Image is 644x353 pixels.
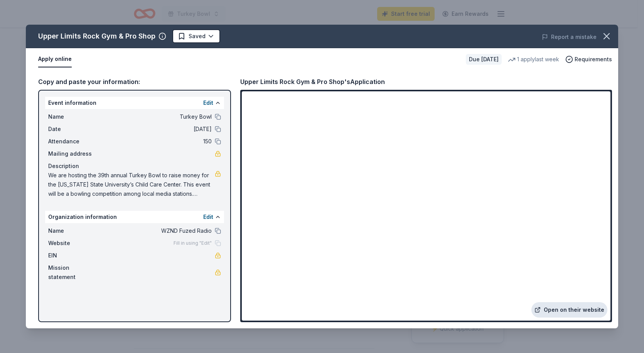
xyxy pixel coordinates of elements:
span: Saved [189,32,206,41]
a: Open on their website [531,302,607,318]
span: Mission statement [48,263,100,282]
span: Attendance [48,137,100,146]
button: Saved [172,29,220,43]
span: Mailing address [48,149,100,158]
span: Date [48,124,100,134]
span: Turkey Bowl [100,112,212,121]
span: We are hosting the 39th annual Turkey Bowl to raise money for the [US_STATE] State University’s C... [48,171,215,198]
div: Description [48,161,221,171]
span: Website [48,239,100,248]
div: Organization information [45,211,224,223]
span: [DATE] [100,124,212,134]
div: Upper Limits Rock Gym & Pro Shop [38,30,155,42]
span: WZND Fuzed Radio [100,226,212,235]
button: Report a mistake [542,32,597,42]
button: Requirements [565,55,612,64]
span: 150 [100,137,212,146]
span: Name [48,226,100,235]
button: Edit [203,212,213,222]
div: Copy and paste your information: [38,77,231,87]
span: Requirements [575,55,612,64]
span: EIN [48,251,100,260]
button: Edit [203,98,213,108]
button: Apply online [38,51,72,67]
span: Name [48,112,100,121]
div: Upper Limits Rock Gym & Pro Shop's Application [240,77,385,87]
span: Fill in using "Edit" [174,240,212,246]
div: Event information [45,97,224,109]
div: Due [DATE] [466,54,502,65]
div: 1 apply last week [508,55,559,64]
